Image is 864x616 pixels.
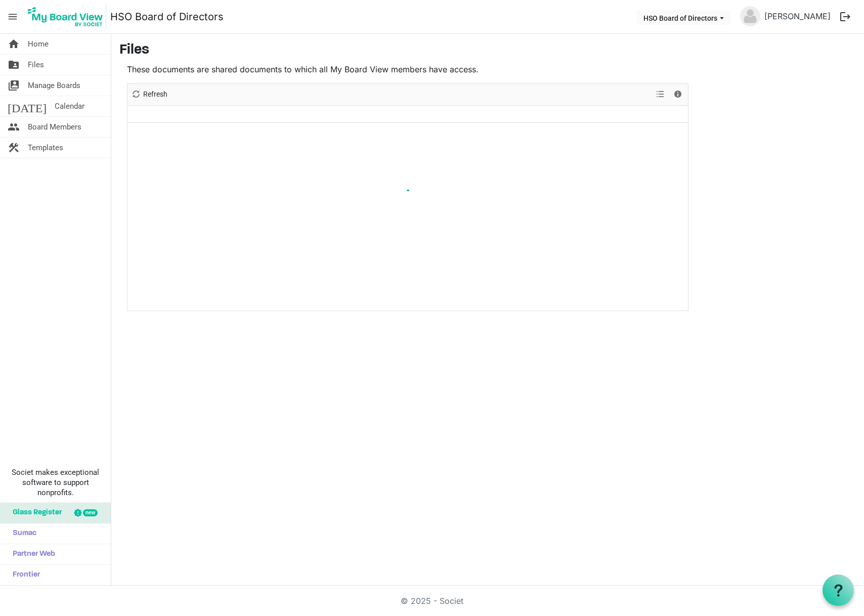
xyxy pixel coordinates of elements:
[8,503,62,523] span: Glass Register
[8,34,20,54] span: home
[119,42,856,59] h3: Files
[835,6,856,27] button: logout
[83,509,98,516] div: new
[740,6,760,26] img: no-profile-picture.svg
[8,544,55,564] span: Partner Web
[8,75,20,96] span: switch_account
[8,523,36,544] span: Sumac
[25,4,106,29] img: My Board View Logo
[28,34,49,54] span: Home
[401,596,463,606] a: © 2025 - Societ
[8,138,20,158] span: construction
[28,117,81,137] span: Board Members
[8,55,20,75] span: folder_shared
[25,4,110,29] a: My Board View Logo
[55,96,84,116] span: Calendar
[110,7,224,27] a: HSO Board of Directors
[28,138,63,158] span: Templates
[3,7,22,26] span: menu
[8,565,40,585] span: Frontier
[637,11,730,25] button: HSO Board of Directors dropdownbutton
[8,96,47,116] span: [DATE]
[28,55,44,75] span: Files
[8,117,20,137] span: people
[5,467,106,498] span: Societ makes exceptional software to support nonprofits.
[28,75,80,96] span: Manage Boards
[760,6,835,26] a: [PERSON_NAME]
[127,63,688,75] p: These documents are shared documents to which all My Board View members have access.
